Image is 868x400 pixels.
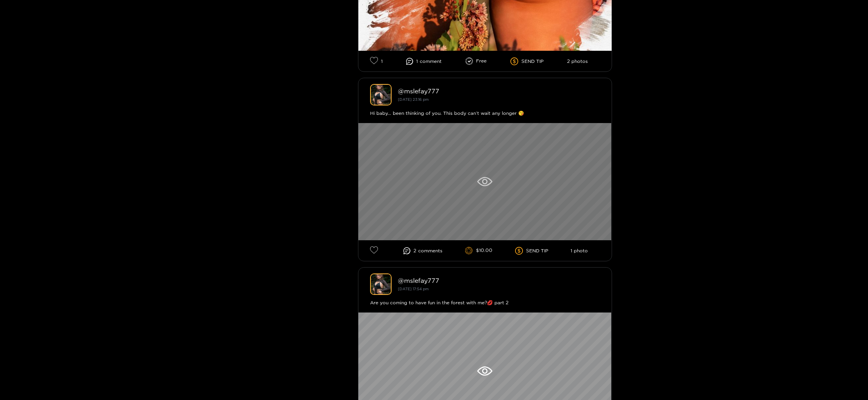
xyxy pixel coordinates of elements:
[398,97,429,102] small: [DATE] 23:16 pm
[418,248,442,254] span: comment s
[398,277,600,284] div: @ mslefay777
[510,57,521,65] span: dollar
[420,59,442,64] span: comment
[510,57,544,65] li: SEND TIP
[370,273,392,295] img: mslefay777
[370,84,392,105] img: mslefay777
[465,247,492,255] li: $10.00
[398,87,600,95] div: @ mslefay777
[398,287,429,291] small: [DATE] 17:54 pm
[403,247,442,254] li: 2
[571,248,588,254] li: 1 photo
[465,57,487,65] li: Free
[406,58,442,65] li: 1
[370,299,600,307] div: Are you coming to have fun in the forest with me?💋 part 2
[515,247,526,255] span: dollar
[515,247,548,255] li: SEND TIP
[370,57,383,66] li: 1
[567,59,588,64] li: 2 photos
[370,109,600,117] div: Hi baby… been thinking of you. This body can’t wait any longer 😘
